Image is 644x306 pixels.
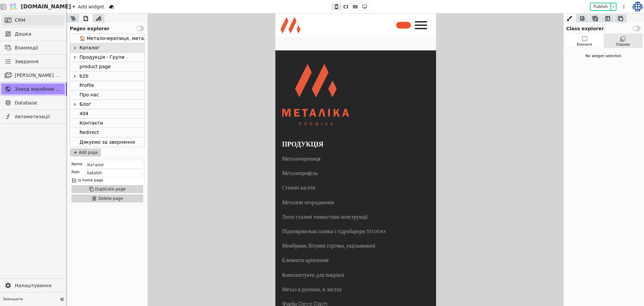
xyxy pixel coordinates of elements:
div: Pages explorer [67,23,148,32]
div: Classes [616,42,630,48]
span: Взаємодії [15,44,61,51]
div: Каталог [79,43,100,52]
div: Redirect [79,128,99,137]
div: 🏠 Металочерепиця, металопрофіль, металеві огорожі, стнові касети [70,34,145,43]
div: ПРОДУКЦІЯ [7,123,154,138]
div: product page [79,62,111,71]
img: 1673587103338-metalika-logo.svg [5,3,25,20]
a: [DOMAIN_NAME] [7,0,67,13]
a: Комплектуючі для покрівлі [7,254,154,269]
div: Name [71,161,82,168]
a: [PERSON_NAME] розсилки [1,70,65,81]
a: Завод виробник металочерепиці - B2B платформа [1,84,65,94]
div: product page [70,62,145,72]
div: Блоґ [79,100,91,109]
div: Profile [70,81,145,90]
button: Add page [70,148,101,157]
span: Database [15,99,61,106]
a: Дошка [1,29,65,39]
div: Каталог [70,43,145,53]
div: 404 [79,109,89,118]
div: Profile [79,81,94,90]
div: 404 [70,109,145,119]
div: No widget selected. [565,51,643,62]
a: Завдання [1,56,65,67]
a: Стінові касети [7,167,154,181]
img: 1676555559031-logo-metalika.svg [7,50,74,112]
a: CRM [1,15,65,26]
span: Зменшити [3,297,57,302]
span: [PERSON_NAME] розсилки [15,72,61,79]
div: Продукція - Групи [70,53,145,62]
div: b2b [79,72,89,81]
div: Контакти [70,119,145,128]
span: Завдання [15,58,39,65]
div: 🏠 Металочерепиця, металопрофіль, металеві огорожі, стнові касети [79,34,253,43]
div: Контакти [79,119,103,128]
img: 5d55de1bc932146b6352ddcfa8597002 [633,2,643,12]
a: Мембрани, бітумні стрічки, ущільнювачі [7,225,154,239]
div: Продукція - Групи [79,53,124,62]
div: Про нас [70,90,145,100]
a: Металеві огородження [7,182,154,196]
div: Add widget [70,3,106,11]
img: Logo [8,0,18,13]
div: Is home page [78,177,103,184]
a: Підпокрівельні плівки і гідробарєри Strotex [7,211,154,225]
a: Налаштування [1,280,65,291]
a: Елементи кріплення [7,239,154,254]
a: Металопрофіль [7,152,154,167]
a: Легкі сталеві тонкостінні конструкції [7,196,154,211]
a: Металочерепиця [7,138,154,152]
img: 1621941836058-ham-menu-grey.svg [140,8,152,16]
span: Завод виробник металочерепиці - B2B платформа [15,86,61,93]
button: Duplicate page [71,185,143,193]
span: Дошка [15,31,61,38]
div: Class explorer [563,23,644,32]
a: Фарби Deco Dach [7,283,154,298]
div: Path [71,169,79,176]
span: Автоматизації [15,113,61,120]
span: Налаштування [15,282,61,289]
div: Дякуємо за звернення [79,137,135,147]
div: Про нас [79,90,99,99]
span: CRM [15,17,25,24]
a: Автоматизації [1,111,65,122]
span: [DOMAIN_NAME] [21,3,71,11]
button: Publish [591,3,610,10]
div: Блоґ [70,100,145,109]
a: Взаємодії [1,42,65,53]
div: Redirect [70,128,145,137]
div: b2b [70,72,145,81]
button: Delete page [71,194,143,203]
a: Метал в рулонах, в листах [7,269,154,283]
div: Element [577,42,592,48]
a: Database [1,97,65,108]
div: Дякуємо за звернення [70,137,145,147]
